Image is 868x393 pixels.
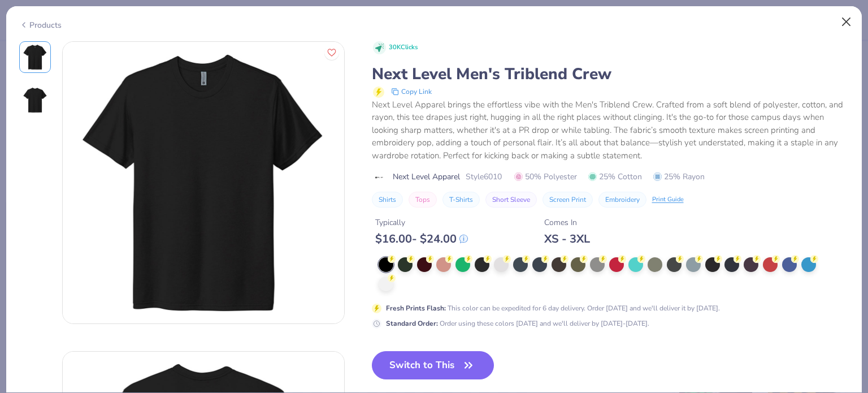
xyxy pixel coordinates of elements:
span: Style 6010 [466,171,502,183]
img: Front [21,44,49,71]
img: Back [21,87,49,114]
button: copy to clipboard [388,85,435,98]
button: Short Sleeve [485,192,537,208]
button: Tops [409,192,437,208]
div: Comes In [544,217,590,228]
img: Front [63,42,344,323]
button: Close [836,11,857,33]
div: Next Level Apparel brings the effortless vibe with the Men's Triblend Crew. Crafted from a soft b... [372,98,849,162]
span: Next Level Apparel [393,171,460,183]
button: Like [324,45,339,60]
button: Switch to This [372,351,494,379]
button: Shirts [372,192,403,208]
span: 25% Cotton [588,171,642,183]
div: Print Guide [652,195,684,205]
div: XS - 3XL [544,232,590,246]
span: 30K Clicks [389,43,418,53]
div: Next Level Men's Triblend Crew [372,63,849,85]
div: Typically [375,217,468,228]
button: Screen Print [542,192,593,208]
div: $ 16.00 - $ 24.00 [375,232,468,246]
div: Order using these colors [DATE] and we'll deliver by [DATE]-[DATE]. [386,318,649,329]
strong: Fresh Prints Flash : [386,304,446,313]
button: Embroidery [598,192,646,208]
strong: Standard Order : [386,319,438,328]
button: T-Shirts [442,192,480,208]
span: 25% Rayon [653,171,705,183]
img: brand logo [372,173,387,182]
div: Products [19,19,62,31]
div: This color can be expedited for 6 day delivery. Order [DATE] and we'll deliver it by [DATE]. [386,303,720,313]
span: 50% Polyester [514,171,577,183]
